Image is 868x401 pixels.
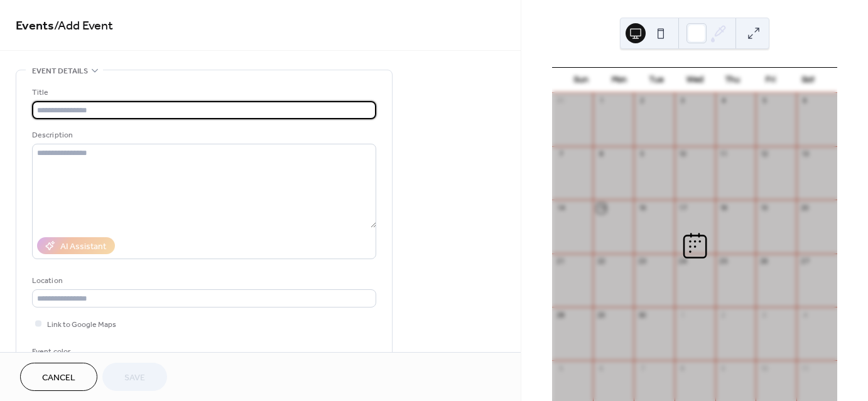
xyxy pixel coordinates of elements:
div: 17 [678,203,688,213]
div: 5 [556,364,565,373]
div: 9 [719,364,729,373]
div: 26 [759,257,769,267]
div: Thu [713,68,751,93]
div: 14 [556,203,565,213]
div: Title [32,86,374,99]
div: Sun [562,68,600,93]
div: 6 [597,364,606,373]
div: 9 [637,150,647,159]
div: 22 [597,257,606,267]
div: Sat [789,68,827,93]
div: Mon [600,68,637,93]
div: Wed [676,68,713,93]
div: 3 [759,311,769,320]
div: 7 [637,364,647,373]
span: Event details [32,65,88,78]
div: 11 [800,364,810,373]
div: 23 [637,257,647,267]
div: Description [32,129,374,142]
div: 5 [759,97,769,106]
div: 30 [637,311,647,320]
div: 29 [597,311,606,320]
div: 18 [719,203,729,213]
div: 20 [800,203,810,213]
div: Location [32,274,374,287]
div: 8 [678,364,688,373]
div: 13 [800,150,810,159]
div: 7 [556,150,565,159]
div: 15 [597,203,606,213]
div: 8 [597,150,606,159]
div: Tue [638,68,676,93]
div: 10 [678,150,688,159]
div: 16 [637,203,647,213]
div: 10 [759,364,769,373]
div: 2 [719,311,729,320]
div: 27 [800,257,810,267]
div: 2 [637,97,647,106]
div: 31 [556,97,565,106]
div: 12 [759,150,769,159]
a: Events [16,14,54,38]
div: 3 [678,97,688,106]
span: Cancel [42,372,75,385]
span: / Add Event [54,14,113,38]
div: 11 [719,150,729,159]
div: 24 [678,257,688,267]
div: 28 [556,311,565,320]
div: Fri [751,68,789,93]
div: 4 [719,97,729,106]
div: Event color [32,345,126,358]
div: 19 [759,203,769,213]
div: 1 [678,311,688,320]
div: 25 [719,257,729,267]
button: Cancel [20,363,97,391]
div: 6 [800,97,810,106]
div: 4 [800,311,810,320]
span: Link to Google Maps [47,318,116,331]
div: 21 [556,257,565,267]
div: 1 [597,97,606,106]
